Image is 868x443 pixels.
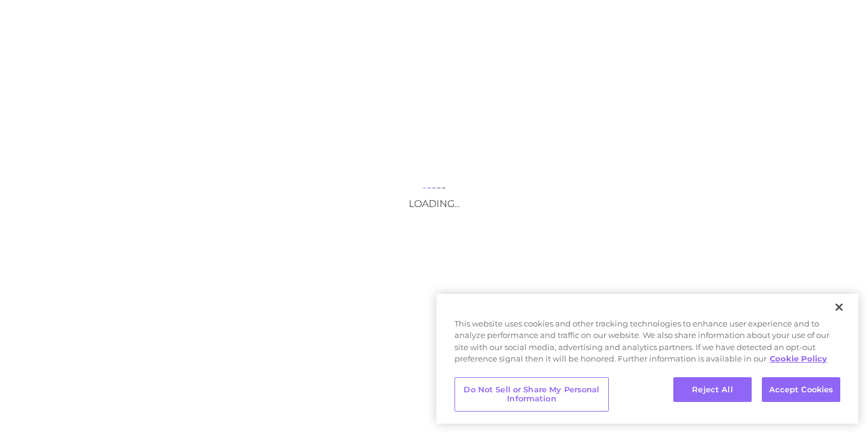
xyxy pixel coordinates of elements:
a: More information about your privacy, opens in a new tab [770,354,827,363]
button: Do Not Sell or Share My Personal Information, Opens the preference center dialog [454,377,609,412]
button: Close [826,294,852,320]
div: Privacy [436,294,858,424]
button: Accept Cookies [762,377,840,403]
div: This website uses cookies and other tracking technologies to enhance user experience and to analy... [436,318,858,371]
button: Reject All [673,377,752,403]
div: Cookie banner [436,294,858,424]
h3: Loading... [313,198,555,209]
